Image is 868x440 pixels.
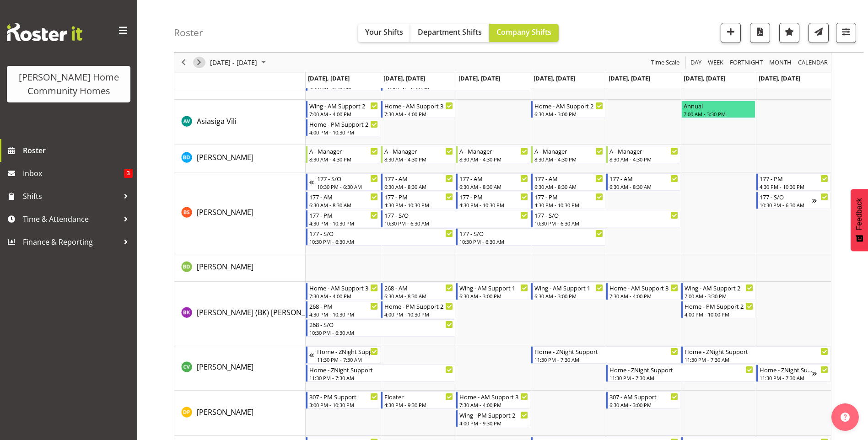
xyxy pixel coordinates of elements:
[174,100,306,145] td: Asiasiga Vili resource
[606,365,755,382] div: Cheenee Vargas"s event - Home - ZNight Support Begin From Friday, September 12, 2025 at 11:30:00 ...
[534,201,603,209] div: 4:30 PM - 10:30 PM
[456,228,605,246] div: Billie Sothern"s event - 177 - S/O Begin From Wednesday, September 10, 2025 at 10:30:00 PM GMT+12...
[384,311,453,318] div: 4:00 PM - 10:30 PM
[306,301,380,318] div: Brijesh (BK) Kachhadiya"s event - 268 - PM Begin From Monday, September 8, 2025 at 4:30:00 PM GMT...
[609,374,753,381] div: 11:30 PM - 7:30 AM
[609,292,678,300] div: 7:30 AM - 4:00 PM
[531,210,680,227] div: Billie Sothern"s event - 177 - S/O Begin From Thursday, September 11, 2025 at 10:30:00 PM GMT+12:...
[606,283,680,300] div: Brijesh (BK) Kachhadiya"s event - Home - AM Support 3 Begin From Friday, September 12, 2025 at 7:...
[197,207,253,218] a: [PERSON_NAME]
[496,27,551,37] span: Company Shifts
[309,129,378,136] div: 4:00 PM - 10:30 PM
[309,201,378,209] div: 6:30 AM - 8:30 AM
[534,356,678,363] div: 11:30 PM - 7:30 AM
[531,346,680,364] div: Cheenee Vargas"s event - Home - ZNight Support Begin From Thursday, September 11, 2025 at 11:30:0...
[309,374,453,381] div: 11:30 PM - 7:30 AM
[685,347,828,356] div: Home - ZNight Support
[606,146,680,163] div: Barbara Dunlop"s event - A - Manager Begin From Friday, September 12, 2025 at 8:30:00 AM GMT+12:0...
[178,57,190,68] button: Previous
[531,192,605,209] div: Billie Sothern"s event - 177 - PM Begin From Thursday, September 11, 2025 at 4:30:00 PM GMT+12:00...
[384,292,453,300] div: 6:30 AM - 8:30 AM
[193,57,205,68] button: Next
[209,57,270,68] button: September 08 - 14, 2025
[809,23,829,43] button: Send a list of all shifts for the selected filtered period to all rostered employees.
[459,292,528,300] div: 6:30 AM - 3:00 PM
[384,301,453,311] div: Home - PM Support 2
[689,57,703,68] button: Timeline Day
[459,401,528,408] div: 7:30 AM - 4:00 PM
[459,229,603,238] div: 177 - S/O
[756,173,830,191] div: Billie Sothern"s event - 177 - PM Begin From Sunday, September 14, 2025 at 4:30:00 PM GMT+12:00 E...
[459,238,603,245] div: 10:30 PM - 6:30 AM
[756,192,830,209] div: Billie Sothern"s event - 177 - S/O Begin From Sunday, September 14, 2025 at 10:30:00 PM GMT+12:00...
[534,110,603,118] div: 6:30 AM - 3:00 PM
[197,407,253,418] a: [PERSON_NAME]
[309,192,378,201] div: 177 - AM
[317,356,378,363] div: 11:30 PM - 7:30 AM
[174,254,306,282] td: Billie-Rose Dunlop resource
[729,57,764,68] span: Fortnight
[707,57,724,68] span: Week
[459,410,528,419] div: Wing - PM Support 2
[609,392,678,401] div: 307 - AM Support
[456,410,530,427] div: Daljeet Prasad"s event - Wing - PM Support 2 Begin From Wednesday, September 10, 2025 at 4:00:00 ...
[685,301,753,311] div: Home - PM Support 2
[197,152,253,163] a: [PERSON_NAME]
[306,119,380,136] div: Asiasiga Vili"s event - Home - PM Support 2 Begin From Monday, September 8, 2025 at 4:00:00 PM GM...
[197,361,253,372] a: [PERSON_NAME]
[609,146,678,156] div: A - Manager
[381,101,455,118] div: Asiasiga Vili"s event - Home - AM Support 3 Begin From Tuesday, September 9, 2025 at 7:30:00 AM G...
[456,146,530,163] div: Barbara Dunlop"s event - A - Manager Begin From Wednesday, September 10, 2025 at 8:30:00 AM GMT+1...
[309,220,378,227] div: 4:30 PM - 10:30 PM
[841,413,850,422] img: help-xxl-2.png
[456,392,530,409] div: Daljeet Prasad"s event - Home - AM Support 3 Begin From Wednesday, September 10, 2025 at 7:30:00 ...
[851,189,868,251] button: Feedback - Show survey
[384,392,453,401] div: Floater
[309,101,378,110] div: Wing - AM Support 2
[531,146,605,163] div: Barbara Dunlop"s event - A - Manager Begin From Thursday, September 11, 2025 at 8:30:00 AM GMT+12...
[456,173,530,191] div: Billie Sothern"s event - 177 - AM Begin From Wednesday, September 10, 2025 at 6:30:00 AM GMT+12:0...
[797,57,830,68] button: Month
[309,365,453,374] div: Home - ZNight Support
[459,183,528,190] div: 6:30 AM - 8:30 AM
[685,356,828,363] div: 11:30 PM - 7:30 AM
[534,101,603,110] div: Home - AM Support 2
[176,53,191,72] div: Previous
[606,392,680,409] div: Daljeet Prasad"s event - 307 - AM Support Begin From Friday, September 12, 2025 at 6:30:00 AM GMT...
[16,70,121,98] div: [PERSON_NAME] Home Community Homes
[797,57,829,68] span: calendar
[685,283,753,292] div: Wing - AM Support 2
[309,238,453,245] div: 10:30 PM - 6:30 AM
[768,57,793,68] button: Timeline Month
[174,345,306,391] td: Cheenee Vargas resource
[309,329,453,336] div: 10:30 PM - 6:30 AM
[609,183,678,190] div: 6:30 AM - 8:30 AM
[306,283,380,300] div: Brijesh (BK) Kachhadiya"s event - Home - AM Support 3 Begin From Monday, September 8, 2025 at 7:3...
[23,144,133,157] span: Roster
[684,110,753,118] div: 7:00 AM - 3:30 PM
[606,173,680,191] div: Billie Sothern"s event - 177 - AM Begin From Friday, September 12, 2025 at 6:30:00 AM GMT+12:00 E...
[306,210,380,227] div: Billie Sothern"s event - 177 - PM Begin From Monday, September 8, 2025 at 4:30:00 PM GMT+12:00 En...
[685,311,753,318] div: 4:00 PM - 10:00 PM
[309,156,378,163] div: 8:30 AM - 4:30 PM
[384,220,528,227] div: 10:30 PM - 6:30 AM
[23,212,119,226] span: Time & Attendance
[381,301,455,318] div: Brijesh (BK) Kachhadiya"s event - Home - PM Support 2 Begin From Tuesday, September 9, 2025 at 4:...
[381,392,455,409] div: Daljeet Prasad"s event - Floater Begin From Tuesday, September 9, 2025 at 4:30:00 PM GMT+12:00 En...
[760,183,828,190] div: 4:30 PM - 10:30 PM
[384,283,453,292] div: 268 - AM
[306,228,455,246] div: Billie Sothern"s event - 177 - S/O Begin From Monday, September 8, 2025 at 10:30:00 PM GMT+12:00 ...
[534,292,603,300] div: 6:30 AM - 3:00 PM
[458,74,500,82] span: [DATE], [DATE]
[174,27,203,38] h4: Roster
[23,235,119,249] span: Finance & Reporting
[174,172,306,254] td: Billie Sothern resource
[309,292,378,300] div: 7:30 AM - 4:00 PM
[197,261,253,272] a: [PERSON_NAME]
[197,307,328,317] span: [PERSON_NAME] (BK) [PERSON_NAME]
[760,192,812,201] div: 177 - S/O
[197,307,328,318] a: [PERSON_NAME] (BK) [PERSON_NAME]
[459,419,528,427] div: 4:00 PM - 9:30 PM
[381,192,455,209] div: Billie Sothern"s event - 177 - PM Begin From Tuesday, September 9, 2025 at 4:30:00 PM GMT+12:00 E...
